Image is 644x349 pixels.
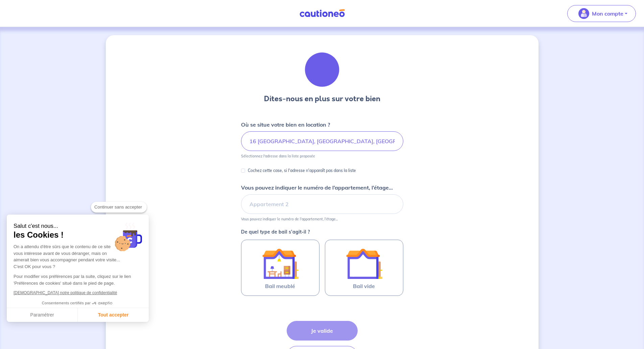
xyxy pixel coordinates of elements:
button: illu_account_valid_menu.svgMon compte [567,5,636,22]
span: les Cookies ! [14,230,142,240]
svg: Axeptio [92,293,112,313]
img: illu_empty_lease.svg [346,245,382,282]
img: illu_furnished_lease.svg [262,245,299,282]
img: illu_houses.svg [304,51,340,88]
p: Vous pouvez indiquer le numéro de l’appartement, l’étage... [241,217,338,221]
span: Bail meublé [265,282,295,290]
p: Vous pouvez indiquer le numéro de l’appartement, l’étage... [241,183,393,192]
span: Bail vide [353,282,375,290]
p: Pour modifier vos préférences par la suite, cliquez sur le lien 'Préférences de cookies' situé da... [14,273,142,286]
button: Consentements certifiés par [39,299,117,308]
a: [DEMOGRAPHIC_DATA] notre politique de confidentialité [14,290,117,295]
input: 2 rue de paris, 59000 lille [241,131,403,151]
p: Cochez cette case, si l'adresse n'apparaît pas dans la liste [248,167,356,175]
div: On a attendu d'être sûrs que le contenu de ce site vous intéresse avant de vous déranger, mais on... [14,243,142,270]
p: Où se situe votre bien en location ? [241,121,330,129]
button: Paramétrer [7,308,78,322]
p: De quel type de bail s’agit-il ? [241,230,403,234]
img: illu_account_valid_menu.svg [578,8,589,19]
span: Consentements certifiés par [42,301,91,305]
h3: Dites-nous en plus sur votre bien [264,93,380,104]
button: Tout accepter [78,308,149,322]
p: Mon compte [592,9,623,18]
input: Appartement 2 [241,194,403,214]
button: Continuer sans accepter [91,202,147,213]
small: Salut c'est nous... [14,223,142,230]
span: Continuer sans accepter [94,204,143,211]
p: Sélectionnez l'adresse dans la liste proposée [241,154,315,158]
img: Cautioneo [297,9,348,18]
